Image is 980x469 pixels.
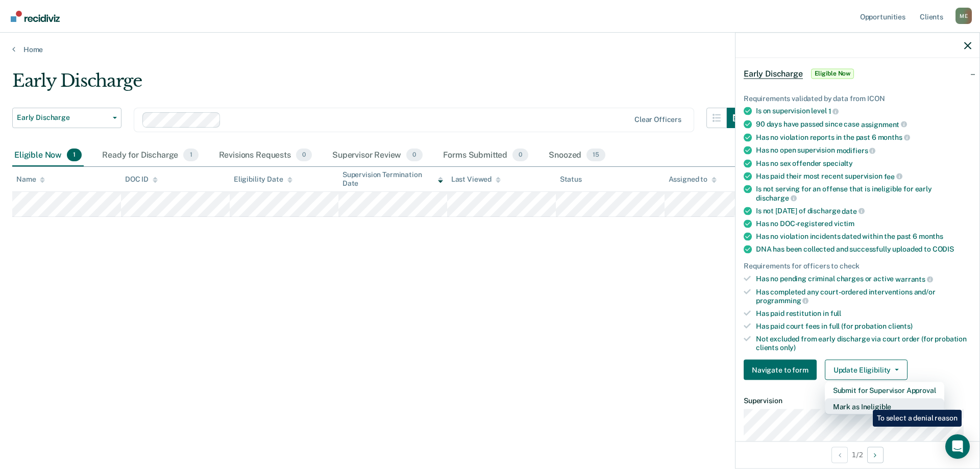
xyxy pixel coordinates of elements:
div: DNA has been collected and successfully uploaded to [756,245,971,254]
div: Is not serving for an offense that is ineligible for early [756,185,971,202]
div: Eligible Now [12,144,84,167]
span: clients) [888,322,913,330]
span: full [830,309,841,317]
button: Mark as Ineligible [825,399,944,415]
div: Not excluded from early discharge via court order (for probation clients [756,334,971,352]
div: Assigned to [669,175,717,184]
div: Has paid their most recent supervision [756,171,971,181]
div: Supervision Termination Date [342,170,443,188]
div: Status [560,175,582,184]
div: DOC ID [125,175,158,184]
a: Home [12,45,968,54]
div: Early DischargeEligible Now [736,57,979,90]
div: Eligibility Date [234,175,292,184]
div: Has no sex offender [756,159,971,167]
span: fee [884,172,902,180]
div: Supervisor Review [330,144,425,167]
div: Has no pending criminal charges or active [756,275,971,284]
div: Requirements validated by data from ICON [744,94,971,103]
button: Navigate to form [744,360,817,380]
span: Early Discharge [17,113,109,122]
div: M E [955,8,972,24]
div: Name [16,175,45,184]
span: 15 [586,149,605,162]
div: 90 days have passed since case [756,119,971,129]
button: Previous Opportunity [831,447,848,463]
span: Early Discharge [744,68,803,79]
span: 1 [67,149,82,162]
button: Submit for Supervisor Approval [825,382,944,399]
div: Forms Submitted [441,144,531,167]
span: victim [834,219,854,228]
div: Has paid restitution in [756,309,971,318]
span: assignment [861,120,907,128]
span: 0 [406,149,422,162]
img: Recidiviz [11,11,60,22]
button: Profile dropdown button [955,8,972,24]
span: months [919,232,943,240]
span: Eligible Now [811,68,854,79]
div: Has completed any court-ordered interventions and/or [756,287,971,305]
div: Last Viewed [451,175,501,184]
div: Has paid court fees in full (for probation [756,322,971,330]
span: CODIS [933,245,954,253]
div: Early Discharge [12,70,747,100]
a: Navigate to form link [744,360,821,380]
span: 1 [183,149,198,162]
div: Snoozed [547,144,607,167]
span: months [878,133,910,141]
span: 1 [828,107,839,115]
div: Has no violation reports in the past 6 [756,133,971,142]
div: Is on supervision level [756,107,971,116]
span: modifiers [837,146,876,154]
div: Open Intercom Messenger [945,434,970,459]
div: Is not [DATE] of discharge [756,206,971,215]
div: Requirements for officers to check [744,262,971,270]
div: Has no violation incidents dated within the past 6 [756,232,971,241]
span: discharge [756,193,797,202]
span: 0 [296,149,312,162]
div: Ready for Discharge [100,144,200,167]
button: Next Opportunity [867,447,884,463]
div: Revisions Requests [217,144,314,167]
span: specialty [823,159,853,167]
div: Has no DOC-registered [756,219,971,228]
button: Update Eligibility [825,360,908,380]
span: 0 [512,149,528,162]
dt: Supervision [744,397,971,405]
span: date [842,207,864,215]
span: only) [780,343,796,351]
span: programming [756,297,808,305]
div: Has no open supervision [756,146,971,155]
span: warrants [895,275,933,283]
div: Clear officers [634,115,681,124]
div: 1 / 2 [736,441,979,468]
